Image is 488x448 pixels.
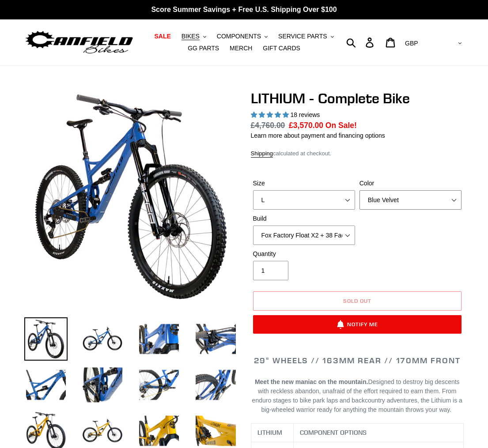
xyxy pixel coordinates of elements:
span: 29" WHEELS // 163mm REAR // 170mm FRONT [254,355,460,365]
span: SALE [154,33,170,40]
img: Load image into Gallery viewer, LITHIUM - Complete Bike [137,317,181,361]
div: calculated at checkout. [251,149,464,158]
label: Size [253,179,355,188]
a: Shipping [251,150,273,158]
a: MERCH [225,42,257,54]
th: COMPONENT OPTIONS [293,423,463,442]
span: MERCH [230,45,252,52]
img: Load image into Gallery viewer, LITHIUM - Complete Bike [81,317,124,361]
b: Meet the new maniac on the mountain. [255,378,368,385]
span: GIFT CARDS [263,45,300,52]
h1: LITHIUM - Complete Bike [251,90,464,107]
a: GIFT CARDS [258,42,305,54]
th: LITHIUM [251,423,293,442]
span: COMPONENTS [217,33,261,40]
span: Sold out [343,297,371,304]
img: Load image into Gallery viewer, LITHIUM - Complete Bike [24,317,68,361]
span: GG PARTS [188,45,219,52]
button: BIKES [177,30,211,42]
span: . [450,406,451,413]
span: £3,570.00 [289,121,323,130]
button: COMPONENTS [212,30,272,42]
img: Canfield Bikes [24,29,134,56]
img: Load image into Gallery viewer, LITHIUM - Complete Bike [24,363,68,407]
label: Build [253,214,355,223]
img: Load image into Gallery viewer, LITHIUM - Complete Bike [81,363,124,407]
span: BIKES [182,33,200,40]
img: Load image into Gallery viewer, LITHIUM - Complete Bike [194,317,237,361]
img: Load image into Gallery viewer, LITHIUM - Complete Bike [137,363,181,407]
label: Color [359,179,462,188]
span: 5.00 stars [251,111,291,118]
span: SERVICE PARTS [278,33,327,40]
a: Learn more about payment and financing options [251,132,385,139]
span: 18 reviews [290,111,320,118]
a: GG PARTS [183,42,223,54]
span: Designed to destroy big descents with reckless abandon, unafraid of the effort required to earn t... [252,378,462,413]
a: SALE [150,30,175,42]
button: SERVICE PARTS [274,30,338,42]
span: £4,760.00 [251,121,285,130]
span: On Sale! [325,120,357,131]
button: Notify Me [253,315,462,334]
label: Quantity [253,249,355,259]
button: Sold out [253,291,462,311]
img: Load image into Gallery viewer, LITHIUM - Complete Bike [194,363,237,407]
span: From enduro stages to bike park laps and backcountry adventures, the Lithium is a big-wheeled war... [252,388,462,413]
